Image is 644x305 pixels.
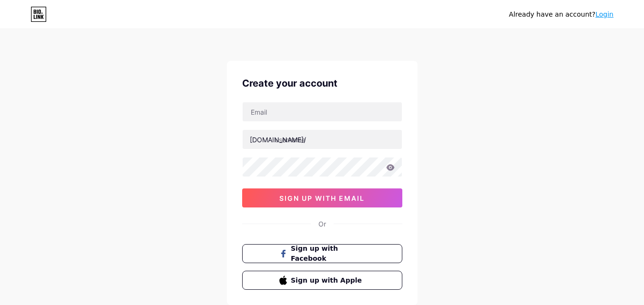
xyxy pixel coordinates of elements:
input: username [243,130,402,149]
button: Sign up with Apple [242,271,402,290]
div: Or [318,219,326,229]
a: Login [595,10,613,18]
span: Sign up with Apple [291,275,365,285]
div: Create your account [242,76,402,90]
div: Already have an account? [509,10,613,20]
div: [DOMAIN_NAME]/ [250,135,306,145]
span: sign up with email [279,194,365,202]
button: sign up with email [242,188,402,207]
span: Sign up with Facebook [291,244,365,264]
button: Sign up with Facebook [242,244,402,263]
input: Email [243,102,402,121]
